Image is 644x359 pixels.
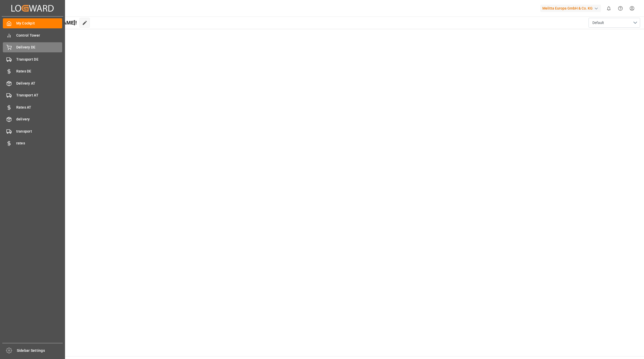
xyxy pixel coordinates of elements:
span: Control Tower [16,33,62,38]
span: Sidebar Settings [17,348,63,353]
span: rates [16,141,62,146]
span: Rates AT [16,105,62,110]
button: show 0 new notifications [603,3,615,14]
a: Delivery DE [3,42,62,52]
span: Transport AT [16,93,62,98]
a: transport [3,126,62,136]
a: Delivery AT [3,78,62,88]
button: open menu [589,18,640,28]
span: transport [16,129,62,134]
div: Melitta Europa GmbH & Co. KG [540,5,601,12]
a: rates [3,138,62,148]
button: Help Center [615,3,626,14]
span: Delivery AT [16,81,62,86]
span: delivery [16,117,62,122]
span: Transport DE [16,57,62,62]
a: Transport DE [3,54,62,64]
span: Rates DE [16,69,62,74]
span: My Cockpit [16,21,62,26]
span: Delivery DE [16,45,62,50]
a: Control Tower [3,30,62,40]
a: delivery [3,114,62,124]
a: Rates AT [3,102,62,112]
a: Transport AT [3,90,62,100]
span: Default [592,20,604,26]
button: Melitta Europa GmbH & Co. KG [540,3,603,13]
a: My Cockpit [3,18,62,28]
a: Rates DE [3,66,62,76]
